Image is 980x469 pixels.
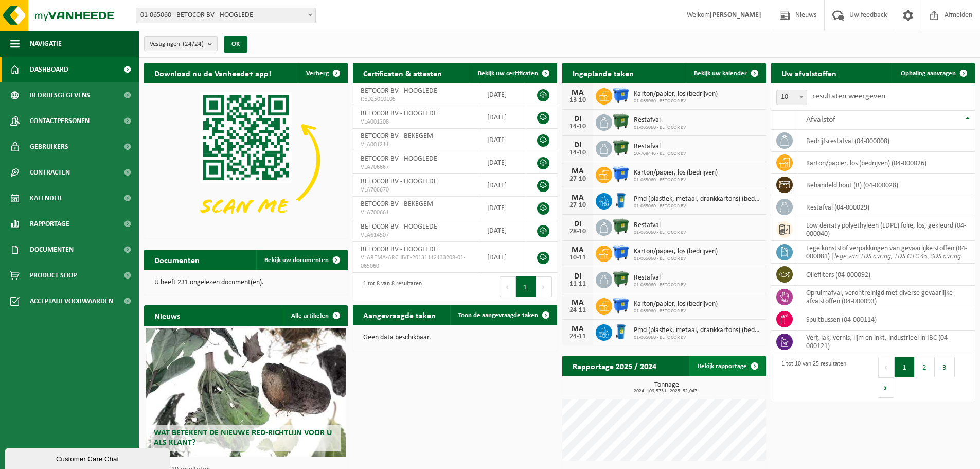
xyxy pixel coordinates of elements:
[298,63,347,83] button: Verberg
[710,11,761,19] strong: [PERSON_NAME]
[634,274,686,282] span: Restafval
[567,254,588,262] div: 10-11
[893,63,974,83] a: Ophaling aanvragen
[567,141,588,149] div: DI
[567,272,588,281] div: DI
[612,113,630,130] img: WB-1100-HPE-GN-01
[30,185,62,211] span: Kalender
[634,282,686,288] span: 01-065060 - BETOCOR BV
[895,357,915,377] button: 1
[634,300,718,308] span: Karton/papier, los (bedrijven)
[450,305,556,325] a: Toon de aangevraagde taken
[361,87,437,95] span: BETOCOR BV - HOOGLEDE
[479,242,526,273] td: [DATE]
[479,151,526,174] td: [DATE]
[567,325,588,333] div: MA
[612,218,630,235] img: WB-1100-HPE-GN-01
[30,160,70,185] span: Contracten
[798,174,975,196] td: behandeld hout (B) (04-000028)
[612,244,630,262] img: WB-1100-HPE-BE-01
[361,200,433,208] span: BETOCOR BV - BEKEGEM
[500,276,516,297] button: Previous
[361,132,433,140] span: BETOCOR BV - BEKEGEM
[634,151,686,157] span: 10-769446 - BETOCOR BV
[567,228,588,235] div: 28-10
[361,186,471,194] span: VLA706670
[634,195,761,203] span: Pmd (plastiek, metaal, drankkartons) (bedrijven)
[144,63,281,83] h2: Download nu de Vanheede+ app!
[353,305,446,325] h2: Aangevraagde taken
[30,237,74,263] span: Documenten
[361,209,471,217] span: VLA700661
[834,253,961,260] i: lege van TDS curing, TDS GTC 45, SDS curing
[567,246,588,254] div: MA
[612,165,630,183] img: WB-1100-HPE-BE-01
[470,63,556,83] a: Bekijk uw certificaten
[150,37,204,52] span: Vestigingen
[567,202,588,209] div: 27-10
[612,86,630,104] img: WB-1100-HPE-BE-01
[567,115,588,123] div: DI
[361,178,437,185] span: BETOCOR BV - HOOGLEDE
[567,89,588,97] div: MA
[30,263,77,288] span: Product Shop
[634,169,718,177] span: Karton/papier, los (bedrijven)
[478,70,538,77] span: Bekijk uw certificaten
[479,106,526,129] td: [DATE]
[264,257,329,264] span: Bekijk uw documenten
[567,299,588,307] div: MA
[567,307,588,314] div: 24-11
[612,297,630,314] img: WB-1100-HPE-BE-01
[915,357,935,377] button: 2
[567,281,588,288] div: 11-11
[30,211,69,237] span: Rapportage
[689,356,765,376] a: Bekijk rapportage
[256,250,347,270] a: Bekijk uw documenten
[562,63,644,83] h2: Ingeplande taken
[798,286,975,308] td: opruimafval, verontreinigd met diverse gevaarlijke afvalstoffen (04-000093)
[358,275,422,298] div: 1 tot 8 van 8 resultaten
[479,129,526,151] td: [DATE]
[361,231,471,239] span: VLA614507
[30,108,90,134] span: Contactpersonen
[634,116,686,125] span: Restafval
[144,250,210,270] h2: Documenten
[30,31,62,57] span: Navigatie
[798,218,975,241] td: low density polyethyleen (LDPE) folie, los, gekleurd (04-000040)
[567,176,588,183] div: 27-10
[30,57,68,82] span: Dashboard
[634,203,761,210] span: 01-065060 - BETOCOR BV
[516,276,536,297] button: 1
[798,308,975,331] td: spuitbussen (04-000114)
[612,270,630,288] img: WB-1100-HPE-GN-01
[634,98,718,105] span: 01-065060 - BETOCOR BV
[634,326,761,335] span: Pmd (plastiek, metaal, drankkartons) (bedrijven)
[562,356,667,376] h2: Rapportage 2025 / 2024
[634,230,686,236] span: 01-065060 - BETOCOR BV
[612,139,630,157] img: WB-1100-HPE-GN-01
[634,335,761,341] span: 01-065060 - BETOCOR BV
[634,177,718,183] span: 01-065060 - BETOCOR BV
[536,276,552,297] button: Next
[363,334,546,341] p: Geen data beschikbaar.
[283,305,347,326] a: Alle artikelen
[30,82,90,108] span: Bedrijfsgegevens
[567,123,588,130] div: 14-10
[634,308,718,315] span: 01-065060 - BETOCOR BV
[567,333,588,340] div: 24-11
[776,356,846,399] div: 1 tot 10 van 25 resultaten
[479,174,526,197] td: [DATE]
[361,155,437,163] span: BETOCOR BV - HOOGLEDE
[776,90,807,105] span: 10
[798,130,975,152] td: bedrijfsrestafval (04-000008)
[567,194,588,202] div: MA
[479,197,526,219] td: [DATE]
[567,97,588,104] div: 13-10
[144,36,218,51] button: Vestigingen(24/24)
[798,241,975,264] td: lege kunststof verpakkingen van gevaarlijke stoffen (04-000081) |
[306,70,329,77] span: Verberg
[361,246,437,253] span: BETOCOR BV - HOOGLEDE
[224,36,247,53] button: OK
[806,116,835,124] span: Afvalstof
